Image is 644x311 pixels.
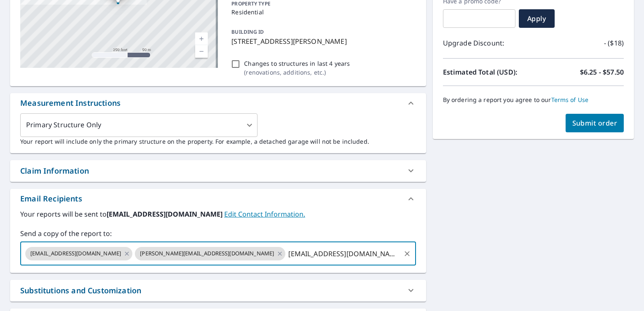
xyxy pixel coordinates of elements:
b: [EMAIL_ADDRESS][DOMAIN_NAME] [107,209,224,219]
button: Apply [519,9,555,28]
span: Apply [526,14,548,23]
div: Measurement Instructions [10,93,426,113]
p: Changes to structures in last 4 years [244,59,350,68]
label: Your reports will be sent to [20,209,416,219]
p: [STREET_ADDRESS][PERSON_NAME] [231,36,412,46]
p: BUILDING ID [231,28,264,35]
div: Claim Information [10,160,426,182]
a: Current Level 17, Zoom In [195,32,208,45]
p: ( renovations, additions, etc. ) [244,68,350,77]
button: Submit order [566,114,624,132]
a: EditContactInfo [224,209,305,219]
p: Your report will include only the primary structure on the property. For example, a detached gara... [20,137,416,146]
a: Current Level 17, Zoom Out [195,45,208,58]
div: [PERSON_NAME][EMAIL_ADDRESS][DOMAIN_NAME] [135,247,285,260]
div: Claim Information [20,165,89,177]
button: Clear [401,248,413,260]
div: Primary Structure Only [20,113,258,137]
label: Send a copy of the report to: [20,228,416,239]
span: [PERSON_NAME][EMAIL_ADDRESS][DOMAIN_NAME] [135,249,279,257]
div: [EMAIL_ADDRESS][DOMAIN_NAME] [25,247,132,260]
div: Measurement Instructions [20,97,121,109]
div: Email Recipients [10,189,426,209]
p: $6.25 - $57.50 [580,67,624,77]
span: Submit order [572,118,617,128]
span: [EMAIL_ADDRESS][DOMAIN_NAME] [25,249,126,257]
p: - ($18) [604,38,624,48]
a: Terms of Use [551,96,589,104]
p: Residential [231,8,412,16]
p: Upgrade Discount: [443,38,534,48]
div: Substitutions and Customization [10,280,426,301]
div: Substitutions and Customization [20,285,141,296]
p: Estimated Total (USD): [443,67,534,77]
div: Email Recipients [20,193,82,204]
p: By ordering a report you agree to our [443,96,624,104]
